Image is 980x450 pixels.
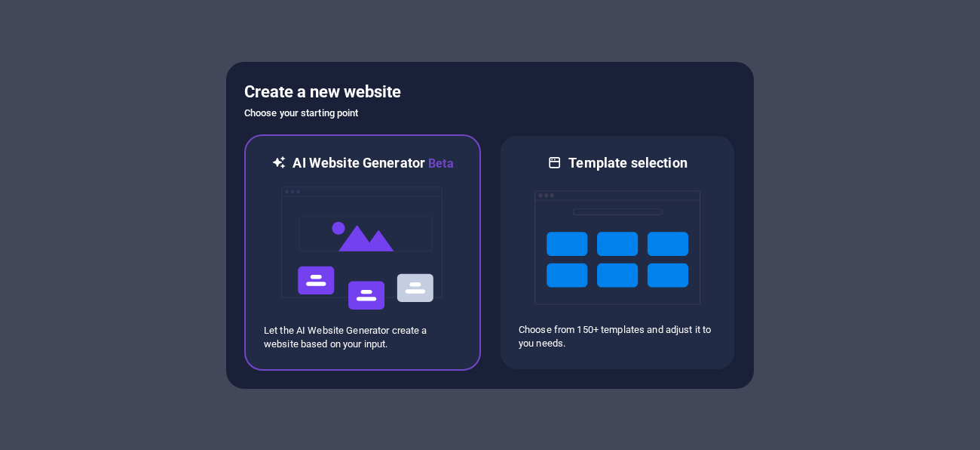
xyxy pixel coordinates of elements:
[244,104,736,122] h6: Choose your starting point
[244,134,481,371] div: AI Website GeneratorBetaaiLet the AI Website Generator create a website based on your input.
[519,323,716,350] p: Choose from 150+ templates and adjust it to you needs.
[292,154,453,173] h6: AI Website Generator
[264,324,461,351] p: Let the AI Website Generator create a website based on your input.
[499,134,736,371] div: Template selectionChoose from 150+ templates and adjust it to you needs.
[244,80,736,104] h5: Create a new website
[568,154,687,172] h6: Template selection
[280,173,446,324] img: ai
[425,156,454,171] span: Beta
